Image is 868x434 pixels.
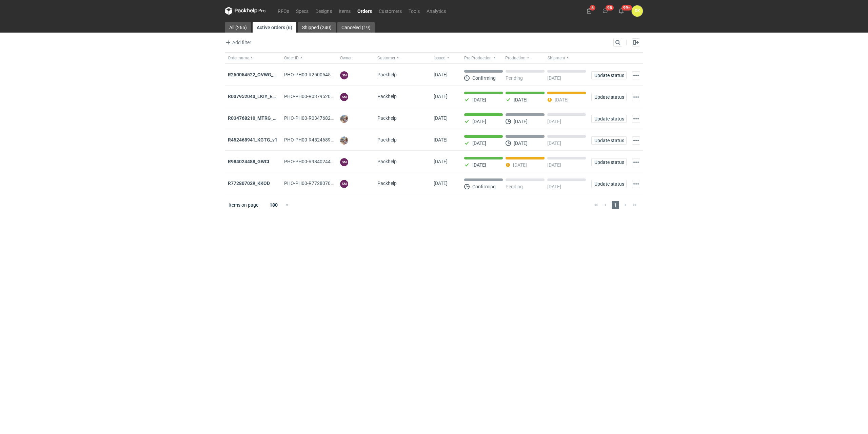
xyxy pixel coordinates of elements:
span: Issued [434,55,446,61]
button: Shipment [546,53,589,63]
p: [DATE] [547,75,561,81]
button: Update status [591,158,627,166]
img: Michał Palasek [340,115,348,123]
button: Update status [591,71,627,79]
button: Actions [632,115,640,123]
a: Active orders (6) [253,22,296,33]
button: Issued [431,53,461,63]
button: Update status [591,93,627,101]
span: Order name [228,55,249,61]
a: Customers [375,7,405,15]
p: [DATE] [547,184,561,189]
p: Confirming [472,75,496,81]
a: R772807029_KKOD [228,181,270,186]
span: Update status [594,182,624,186]
span: Add filter [224,38,251,46]
button: Actions [632,71,640,79]
button: Pre-Production [461,53,504,63]
span: PHO-PH00-R250054522_OVWG_YVQE_WZOT_SLIO [284,72,393,77]
span: Packhelp [377,159,397,164]
span: Update status [594,116,624,121]
span: 1 [612,201,619,209]
span: Packhelp [377,72,397,77]
button: Production [504,53,546,63]
a: R250054522_OVWG_YVQE_WZOT_SLIO [228,72,314,77]
img: Michał Palasek [340,136,348,145]
button: Order name [225,53,281,63]
span: 14/08/2025 [434,159,448,164]
span: Update status [594,73,624,78]
a: R037952043_LKIY_EBJQ [228,94,281,99]
a: All (265) [225,22,251,33]
a: R034768210_MTRG_WCIR_XWSN [228,115,300,121]
p: [DATE] [555,97,569,102]
span: 27/05/2024 [434,181,448,186]
button: Customer [375,53,431,63]
p: [DATE] [472,140,486,146]
span: Packhelp [377,115,397,121]
span: 19/08/2025 [434,137,448,143]
button: Update status [591,115,627,123]
span: PHO-PH00-R772807029_KKOD [284,181,351,186]
span: Update status [594,138,624,143]
span: Owner [340,55,352,61]
span: 19/08/2025 [434,115,448,121]
span: Shipment [548,55,565,61]
a: Shipped (240) [298,22,336,33]
button: 95 [600,5,611,16]
p: [DATE] [547,119,561,124]
a: Analytics [423,7,449,15]
p: [DATE] [472,162,486,168]
button: Add filter [224,38,252,46]
button: Actions [632,158,640,166]
span: Customer [377,55,395,61]
button: Actions [632,180,640,188]
button: Update status [591,136,627,145]
span: Packhelp [377,181,397,186]
span: Update status [594,95,624,99]
p: [DATE] [547,162,561,168]
span: PHO-PH00-R984024488_GWCI [284,159,350,164]
p: [DATE] [513,162,527,168]
p: [DATE] [547,140,561,146]
div: 180 [263,200,285,210]
p: [DATE] [472,119,486,124]
a: Items [335,7,354,15]
span: 28/08/2025 [434,72,448,77]
span: 19/08/2025 [434,94,448,99]
span: Packhelp [377,94,397,99]
p: Confirming [472,184,496,189]
a: R984024488_GWCI [228,159,269,164]
button: Actions [632,136,640,145]
span: Packhelp [377,137,397,143]
p: Pending [506,184,523,189]
figcaption: SM [340,71,348,79]
span: PHO-PH00-R037952043_LKIY_EBJQ [284,94,362,99]
span: PHO-PH00-R034768210_MTRG_WCIR_XWSN [284,115,380,121]
button: 5 [584,5,595,16]
a: Orders [354,7,375,15]
div: Dominika Kaczyńska [632,5,643,17]
figcaption: SM [340,180,348,188]
button: Actions [632,93,640,101]
span: Order ID [284,55,299,61]
a: R452468941_KGTG_v1 [228,137,277,143]
input: Search [614,38,635,46]
figcaption: SM [340,93,348,101]
p: [DATE] [472,97,486,102]
a: RFQs [274,7,293,15]
button: DK [632,5,643,17]
p: [DATE] [514,119,528,124]
p: [DATE] [514,140,528,146]
span: PHO-PH00-R452468941_KGTG_V1 [284,137,358,143]
a: Tools [405,7,423,15]
span: Items on page [229,202,258,208]
span: Update status [594,160,624,165]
